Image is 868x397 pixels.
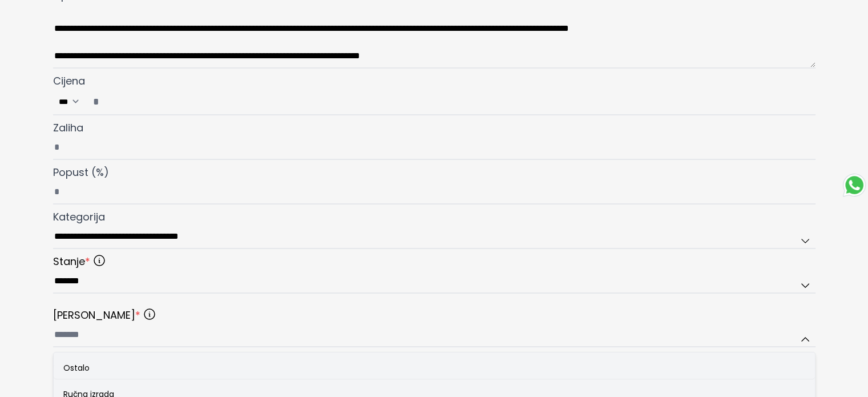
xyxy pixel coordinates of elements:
span: Popust (%) [53,165,109,179]
span: [PERSON_NAME] [53,307,140,323]
input: Zaliha [53,136,815,160]
span: Zaliha [53,121,83,135]
span: Kategorija [53,210,105,224]
input: Cijena [86,89,814,114]
span: Cijena [53,74,85,88]
input: Kategorija [53,225,815,249]
span: Ostalo [63,362,90,374]
select: Cijena [54,94,86,110]
input: Popust (%) [53,181,815,204]
span: Stanje [53,254,90,270]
